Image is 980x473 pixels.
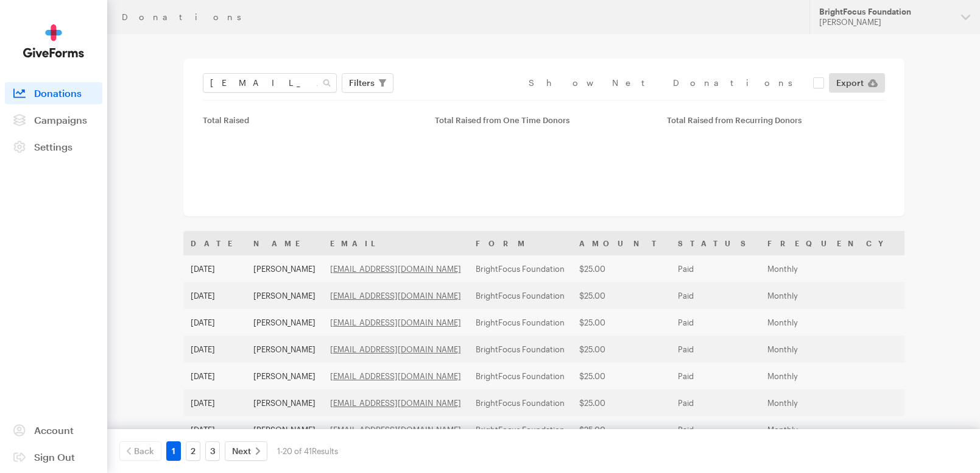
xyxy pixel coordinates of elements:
td: $25.00 [572,255,671,282]
span: Results [312,446,338,456]
td: $25.00 [572,336,671,363]
div: Total Raised [203,115,420,125]
a: [EMAIL_ADDRESS][DOMAIN_NAME] [330,264,461,274]
td: [PERSON_NAME] [246,282,323,309]
td: [PERSON_NAME] [246,416,323,443]
a: [EMAIL_ADDRESS][DOMAIN_NAME] [330,291,461,301]
td: [DATE] [183,336,246,363]
td: [DATE] [183,282,246,309]
div: [PERSON_NAME] [819,17,951,27]
td: Monthly [760,363,900,389]
td: [PERSON_NAME] [246,309,323,336]
a: [EMAIL_ADDRESS][DOMAIN_NAME] [330,318,461,327]
span: Filters [349,76,375,90]
td: Monthly [760,309,900,336]
td: [PERSON_NAME] [246,389,323,416]
span: Donations [34,87,82,99]
span: Next [232,444,251,458]
a: Next [225,441,267,461]
td: Paid [671,309,760,336]
td: BrightFocus Foundation [468,416,572,443]
th: Amount [572,231,671,255]
td: $25.00 [572,389,671,416]
a: [EMAIL_ADDRESS][DOMAIN_NAME] [330,344,461,354]
div: BrightFocus Foundation [819,7,951,17]
td: $25.00 [572,282,671,309]
a: Sign Out [5,446,102,468]
span: Sign Out [34,451,75,463]
td: BrightFocus Foundation [468,282,572,309]
td: [DATE] [183,389,246,416]
div: Total Raised from Recurring Donors [667,115,884,125]
div: 1-20 of 41 [277,441,338,461]
td: Monthly [760,389,900,416]
td: Monthly [760,416,900,443]
td: Paid [671,363,760,389]
td: Paid [671,336,760,363]
td: BrightFocus Foundation [468,336,572,363]
span: Campaigns [34,114,87,126]
a: Donations [5,82,102,104]
td: [DATE] [183,363,246,389]
span: Export [836,76,864,90]
td: BrightFocus Foundation [468,309,572,336]
td: $25.00 [572,309,671,336]
a: [EMAIL_ADDRESS][DOMAIN_NAME] [330,371,461,381]
td: Paid [671,282,760,309]
th: Form [468,231,572,255]
span: Account [34,424,74,436]
a: 2 [186,441,200,461]
th: Status [671,231,760,255]
a: 3 [205,441,220,461]
td: $25.00 [572,363,671,389]
th: Frequency [760,231,900,255]
td: Monthly [760,282,900,309]
td: BrightFocus Foundation [468,363,572,389]
td: $25.00 [572,416,671,443]
span: Settings [34,141,72,152]
input: Search Name & Email [203,73,337,93]
td: Paid [671,255,760,282]
th: Date [183,231,246,255]
td: BrightFocus Foundation [468,389,572,416]
td: Monthly [760,255,900,282]
td: [PERSON_NAME] [246,255,323,282]
th: Email [323,231,468,255]
button: Filters [342,73,393,93]
div: Total Raised from One Time Donors [435,115,652,125]
td: [DATE] [183,416,246,443]
a: Settings [5,136,102,158]
td: Monthly [760,336,900,363]
td: BrightFocus Foundation [468,255,572,282]
th: Name [246,231,323,255]
img: GiveForms [23,24,84,58]
td: Paid [671,416,760,443]
a: [EMAIL_ADDRESS][DOMAIN_NAME] [330,425,461,435]
td: [PERSON_NAME] [246,336,323,363]
a: Export [829,73,885,93]
a: Account [5,419,102,441]
td: Paid [671,389,760,416]
td: [DATE] [183,255,246,282]
a: [EMAIL_ADDRESS][DOMAIN_NAME] [330,398,461,408]
td: [DATE] [183,309,246,336]
td: [PERSON_NAME] [246,363,323,389]
a: Campaigns [5,109,102,131]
